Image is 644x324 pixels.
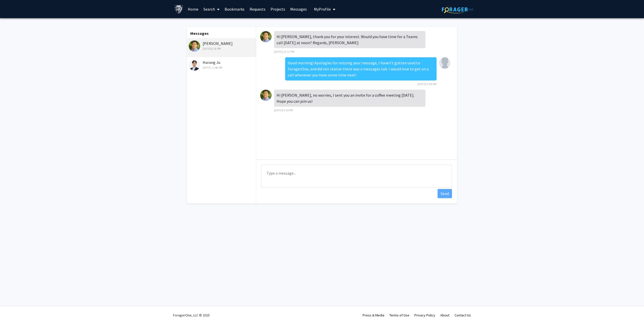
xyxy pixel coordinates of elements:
[261,165,452,187] textarea: Message
[285,57,437,80] div: Good morning! Apologies for missing your message, I haven't gotten used to ForagerOne, and did no...
[173,306,210,324] div: ForagerOne, LLC © 2025
[417,82,437,86] span: [DATE] 5:04 AM
[185,0,201,18] a: Home
[268,0,288,18] a: Projects
[414,313,435,317] a: Privacy Policy
[288,0,309,18] a: Messages
[274,90,425,107] div: Hi [PERSON_NAME], no worries, I sent you an invite for a coffee meeting [DATE]. Hope you can join...
[439,57,450,69] img: Saksham Gupta
[260,31,272,42] img: David Park
[454,313,471,317] a: Contact Us
[4,301,21,320] iframe: Chat
[260,90,272,101] img: David Park
[189,40,200,52] img: David Park
[442,6,473,13] img: ForagerOne Logo
[438,189,452,198] button: Send
[274,50,294,53] span: [DATE] 12:11 PM
[174,5,183,14] img: Johns Hopkins University Logo
[201,0,222,18] a: Search
[247,0,268,18] a: Requests
[389,313,409,317] a: Terms of Use
[274,31,425,48] div: Hi [PERSON_NAME], thank you for your interest. Would you have time for a Teams call [DATE] at noo...
[314,7,331,12] span: My Profile
[189,40,255,51] div: [PERSON_NAME]
[274,108,293,112] span: [DATE] 6:16 PM
[189,59,255,70] div: Harang Ju
[189,46,255,51] div: [DATE] 6:16 PM
[222,0,247,18] a: Bookmarks
[189,59,200,71] img: Harang Ju
[440,313,449,317] a: About
[363,313,384,317] a: Press & Media
[189,65,255,70] div: [DATE] 11:46 AM
[190,31,209,36] b: Messages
